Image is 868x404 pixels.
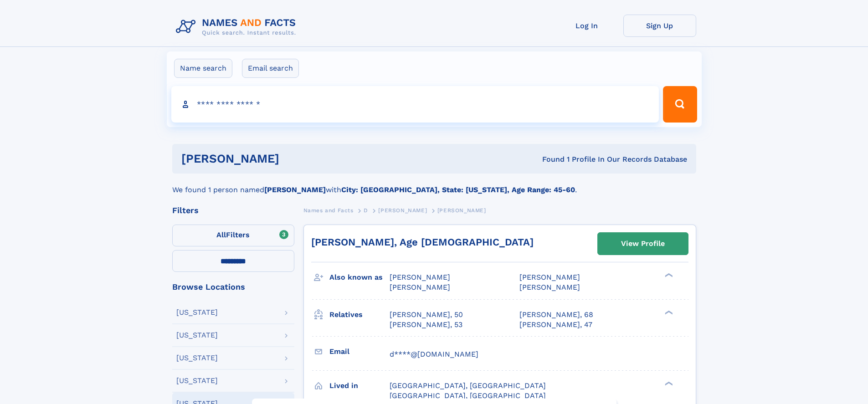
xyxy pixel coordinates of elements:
[437,207,486,214] span: [PERSON_NAME]
[364,207,368,214] span: D
[172,174,696,195] div: We found 1 person named with .
[519,310,593,320] a: [PERSON_NAME], 68
[172,225,294,246] label: Filters
[663,309,673,315] div: ❯
[519,273,580,281] span: [PERSON_NAME]
[329,307,390,322] h3: Relatives
[303,205,354,216] a: Names and Facts
[329,378,390,394] h3: Lived in
[329,344,390,359] h3: Email
[172,206,294,215] div: Filters
[329,270,390,285] h3: Also known as
[172,15,303,39] img: Logo Names and Facts
[598,233,688,255] a: View Profile
[663,86,697,123] button: Search Button
[390,283,450,291] span: [PERSON_NAME]
[390,381,546,390] span: [GEOGRAPHIC_DATA], [GEOGRAPHIC_DATA]
[411,154,687,164] div: Found 1 Profile In Our Records Database
[390,310,463,320] a: [PERSON_NAME], 50
[378,207,427,214] span: [PERSON_NAME]
[623,15,696,37] a: Sign Up
[176,354,218,362] div: [US_STATE]
[311,236,534,248] a: [PERSON_NAME], Age [DEMOGRAPHIC_DATA]
[341,185,575,194] b: City: [GEOGRAPHIC_DATA], State: [US_STATE], Age Range: 45-60
[242,59,299,78] label: Email search
[216,230,226,239] span: All
[176,377,218,384] div: [US_STATE]
[171,86,659,123] input: search input
[519,320,592,330] a: [PERSON_NAME], 47
[550,15,623,37] a: Log In
[172,283,294,291] div: Browse Locations
[176,332,218,339] div: [US_STATE]
[174,59,232,78] label: Name search
[390,273,450,281] span: [PERSON_NAME]
[621,233,665,254] div: View Profile
[378,205,427,216] a: [PERSON_NAME]
[181,153,411,164] h1: [PERSON_NAME]
[519,283,580,291] span: [PERSON_NAME]
[176,309,218,316] div: [US_STATE]
[264,185,326,194] b: [PERSON_NAME]
[390,320,462,330] a: [PERSON_NAME], 53
[663,380,673,386] div: ❯
[364,205,368,216] a: D
[663,272,673,278] div: ❯
[390,391,546,400] span: [GEOGRAPHIC_DATA], [GEOGRAPHIC_DATA]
